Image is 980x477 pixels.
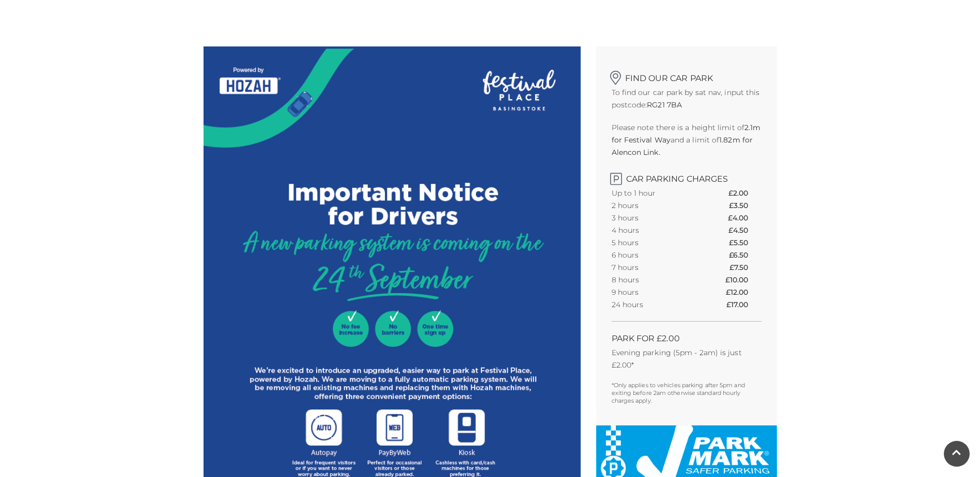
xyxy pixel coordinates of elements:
th: £4.00 [728,212,761,224]
th: 5 hours [612,236,694,249]
p: Evening parking (5pm - 2am) is just £2.00* [612,346,761,371]
p: To find our car park by sat nav, input this postcode: [612,86,761,111]
th: £7.50 [729,261,761,274]
th: 9 hours [612,286,694,298]
th: £4.50 [728,224,761,236]
th: 8 hours [612,274,694,286]
th: £3.50 [729,199,761,212]
th: 7 hours [612,261,694,274]
strong: RG21 7BA [647,100,682,109]
th: £5.50 [729,236,761,249]
th: 24 hours [612,298,694,311]
th: £10.00 [725,274,761,286]
p: Please note there is a height limit of and a limit of [612,121,761,158]
p: *Only applies to vehicles parking after 5pm and exiting before 2am otherwise standard hourly char... [612,381,761,405]
th: £2.00 [728,187,761,199]
th: 6 hours [612,249,694,261]
th: 4 hours [612,224,694,236]
th: £12.00 [726,286,761,298]
h2: Find our car park [612,67,761,83]
th: 3 hours [612,212,694,224]
h2: PARK FOR £2.00 [612,333,761,343]
th: 2 hours [612,199,694,212]
th: £6.50 [729,249,761,261]
th: Up to 1 hour [612,187,694,199]
h2: Car Parking Charges [612,169,761,184]
th: £17.00 [726,298,761,311]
